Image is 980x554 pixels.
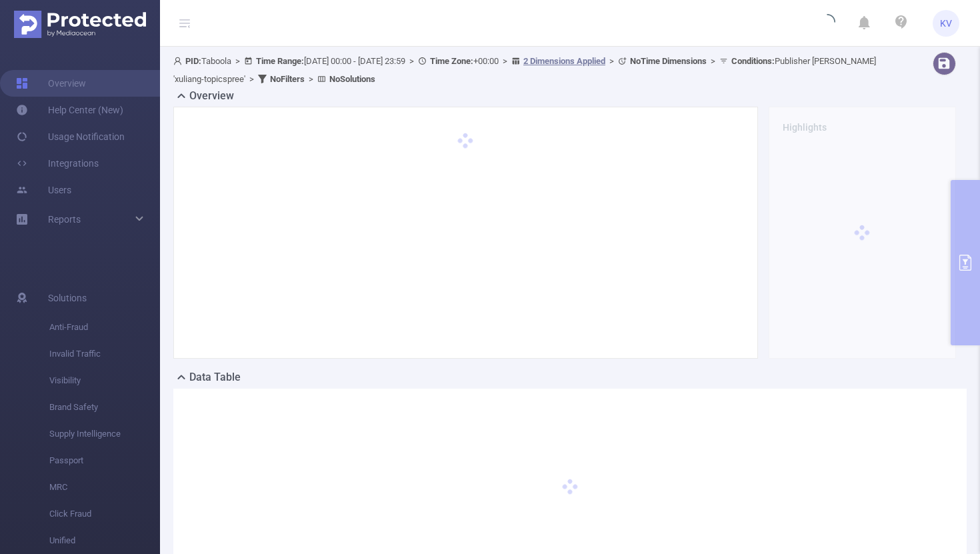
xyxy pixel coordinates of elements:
[405,56,418,66] span: >
[49,341,160,367] span: Invalid Traffic
[305,74,317,84] span: >
[630,56,707,66] b: No Time Dimensions
[49,367,160,394] span: Visibility
[48,285,87,311] span: Solutions
[185,56,201,66] b: PID:
[49,527,160,554] span: Unified
[707,56,719,66] span: >
[16,150,99,177] a: Integrations
[48,206,81,233] a: Reports
[49,314,160,341] span: Anti-Fraud
[189,369,241,385] h2: Data Table
[430,56,473,66] b: Time Zone:
[231,56,244,66] span: >
[16,70,86,97] a: Overview
[49,474,160,501] span: MRC
[173,57,185,65] i: icon: user
[499,56,511,66] span: >
[16,97,123,123] a: Help Center (New)
[16,123,125,150] a: Usage Notification
[256,56,304,66] b: Time Range:
[731,56,775,66] b: Conditions :
[49,421,160,447] span: Supply Intelligence
[940,10,952,37] span: KV
[605,56,618,66] span: >
[245,74,258,84] span: >
[49,394,160,421] span: Brand Safety
[49,501,160,527] span: Click Fraud
[49,447,160,474] span: Passport
[14,11,146,38] img: Protected Media
[48,214,81,225] span: Reports
[523,56,605,66] u: 2 Dimensions Applied
[173,56,876,84] span: Taboola [DATE] 00:00 - [DATE] 23:59 +00:00
[819,14,835,33] i: icon: loading
[189,88,234,104] h2: Overview
[16,177,71,203] a: Users
[270,74,305,84] b: No Filters
[329,74,375,84] b: No Solutions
